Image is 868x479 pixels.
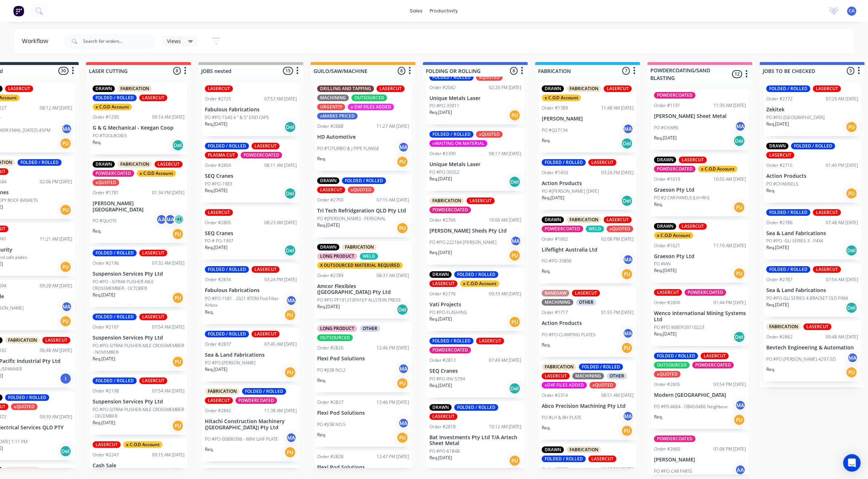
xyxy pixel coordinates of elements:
[733,202,745,213] div: PU
[429,280,458,287] div: LASERCUT
[205,107,297,113] p: Fabulous Fabrications
[284,121,296,133] div: Del
[651,154,749,216] div: DRAWNLASERCUTPOWDERCOATEDx C.O.D AccountOrder #161910:55 AM [DATE]Graeson Pty LtdPO #2 CAR PANELS...
[139,95,167,101] div: LASERCUT
[429,161,521,168] p: Unique Metals Laser
[317,85,374,92] div: DRILLING AND TAPPING
[397,156,408,168] div: PU
[429,169,459,176] p: PO #PO-35552
[40,105,72,111] div: 08:12 AM [DATE]
[654,223,676,230] div: DRAWN
[766,287,858,294] p: Sea & Land Fabrications
[542,137,550,144] p: Req.
[205,219,231,226] div: Order #2805
[542,105,568,111] div: Order #1389
[654,261,671,267] p: PO #IAN
[60,261,71,273] div: PU
[348,187,374,193] div: xQUOTED
[791,143,835,149] div: FOLDED / ROLLED
[429,109,452,116] p: Req. [DATE]
[264,276,297,283] div: 03:24 PM [DATE]
[429,176,452,182] p: Req. [DATE]
[542,268,550,275] p: Req.
[93,95,137,101] div: FOLDED / ROLLED
[317,95,349,101] div: MACHINING
[679,157,707,163] div: LASERCUT
[654,157,676,163] div: DRAWN
[766,121,789,127] p: Req. [DATE]
[205,162,231,169] div: Order #2804
[202,263,300,324] div: FOLDED / ROLLEDLASERCUTOrder #283403:24 PM [DATE]Fabulous FabricationsPO #PO-1581 - 2021 BTDM Pod...
[205,96,231,102] div: Order #2725
[61,123,72,134] div: MA
[93,170,134,177] div: POWDERCOATED
[429,103,459,109] p: PO #PO-33911
[165,214,176,225] div: MA
[317,134,409,140] p: HD Automotive
[205,238,233,244] p: PO # PO-1997
[698,166,737,172] div: x C.O.D Account
[826,96,858,102] div: 07:29 AM [DATE]
[152,189,184,196] div: 01:34 PM [DATE]
[314,241,412,319] div: DRAWNFABRICATIONLONG PRODUCTWELDX OUTSOURCED MATERIAL REQUIREDOrder #278908:37 AM [DATE]Amcor Fle...
[542,290,569,296] div: BANDSAW
[654,166,696,172] div: POWDERCOATED
[542,195,564,201] p: Req. [DATE]
[284,309,296,321] div: PU
[429,228,521,234] p: [PERSON_NAME] Sheds Pty Ltd
[654,92,696,99] div: POWDERCOATED
[567,216,601,223] div: FABRICATION
[654,176,680,183] div: Order #1619
[766,96,793,102] div: Order #2772
[763,140,861,203] div: DRAWNFOLDED / ROLLEDLASERCUTOrder #271501:40 PM [DATE]Action ProductsPO #CHANNELSReq.PU
[601,169,634,176] div: 03:26 PM [DATE]
[314,83,412,171] div: DRILLING AND TAPPINGLASERCUTMACHININGOUTSOURCEDURGENT!!!!x DXF FILES ADDEDxMARKS PRICEDOrder #268...
[429,239,497,246] p: PO #PO-222164 [PERSON_NAME]
[763,83,861,136] div: FOLDED / ROLLEDLASERCUTOrder #277207:29 AM [DATE]ZekitekPO #PO-[GEOGRAPHIC_DATA]Req.[DATE]PU
[60,315,71,327] div: PU
[849,8,855,14] span: CA
[317,177,339,184] div: DRAWN
[317,297,401,303] p: PO #PO-PF191219PA1EP ALLSTEIN PRESS
[397,304,408,315] div: Del
[654,201,663,208] p: Req.
[284,245,296,256] div: Del
[542,159,586,166] div: FOLDED / ROLLED
[623,123,634,134] div: MA
[846,121,857,133] div: PU
[713,242,746,249] div: 11:10 AM [DATE]
[205,244,227,251] p: Req. [DATE]
[205,276,231,283] div: Order #2834
[813,209,841,216] div: LASERCUT
[60,204,71,216] div: PU
[205,114,269,121] p: PO #PO-1540 4 " & 5" END CAPS
[621,268,633,280] div: PU
[509,110,521,121] div: PU
[13,5,24,16] img: Factory
[93,189,119,196] div: Order #1781
[685,289,726,296] div: POWDERCOATED
[679,223,707,230] div: LASERCUT
[317,145,379,152] p: PO #T2TURBO & J PIPE FLANGE
[252,143,280,149] div: LASERCUT
[117,85,152,92] div: FABRICATION
[766,238,823,244] p: PO #PO- GU SERIES 3 - P4X4
[139,314,167,320] div: LASERCUT
[539,83,637,153] div: DRAWNFABRICATIONLASERCUTx C.O.D AccountOrder #138911:48 AM [DATE][PERSON_NAME]PO #Q27134MAReq.Del
[467,198,495,204] div: LASERCUT
[766,230,858,237] p: Sea & Land Fabrications
[654,124,678,131] p: PO #CHAIRS
[93,292,115,298] p: Req. [DATE]
[172,292,184,304] div: PU
[654,289,682,296] div: LASERCUT
[83,34,155,49] input: Search for orders...
[317,272,343,279] div: Order #2789
[205,209,233,216] div: LASERCUT
[766,244,789,251] p: Req. [DATE]
[826,276,858,283] div: 07:54 AM [DATE]
[205,121,227,127] p: Req. [DATE]
[654,102,680,109] div: Order #1191
[40,236,72,242] div: 11:21 AM [DATE]
[763,206,861,260] div: FOLDED / ROLLEDLASERCUTOrder #278607:48 AM [DATE]Sea & Land FabricationsPO #PO- GU SERIES 3 - P4X...
[766,295,848,302] p: PO #PO-GU SERIES 4 BRACKET OLD P4X4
